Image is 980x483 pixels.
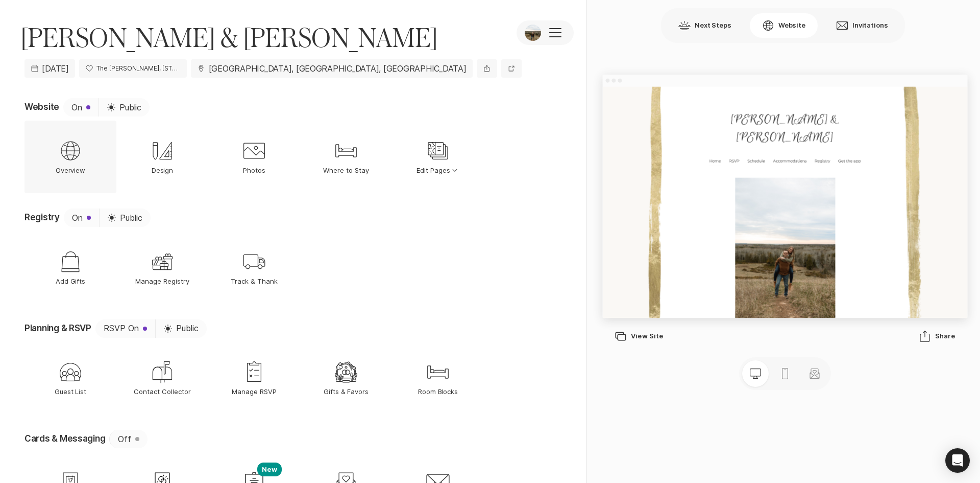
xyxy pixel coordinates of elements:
[58,360,83,384] div: Guest List
[426,139,450,163] div: Edit Pages
[191,59,472,78] a: [GEOGRAPHIC_DATA], [GEOGRAPHIC_DATA], [GEOGRAPHIC_DATA]
[778,367,791,380] svg: Preview mobile
[55,387,87,396] p: Guest List
[242,360,266,384] div: Manage RSVP
[255,141,276,159] a: RSVP
[56,277,86,286] p: Add Gifts
[63,98,99,117] button: On
[208,231,300,304] a: Track & Thank
[116,121,208,193] a: Design
[116,342,208,415] a: Contact Collector
[750,13,818,38] button: Website
[99,98,150,117] a: Public
[300,121,392,193] a: Where to Stay
[64,209,99,227] button: On
[150,139,175,163] div: Design
[324,387,369,396] p: Gifts & Favors
[96,65,181,72] p: The Valerie, 1281 Blue Ribbon Dr suite 200, Oconomowoc, WI 53066, USA
[418,387,458,396] p: Room Blocks
[392,342,484,415] a: Room Blocks
[42,62,68,75] span: [DATE]
[155,319,207,338] button: Public
[208,342,300,415] a: Manage RSVP
[24,101,59,113] p: Website
[58,139,83,163] div: Overview
[119,101,141,113] span: Public
[426,360,450,384] div: Room Blocks
[808,367,820,380] svg: Preview matching stationery
[215,141,238,159] a: Home
[666,13,744,38] button: Next Steps
[300,342,392,415] a: Gifts & Favors
[176,324,199,333] span: Public
[392,121,484,193] button: Edit Pages
[116,231,208,304] a: Manage Registry
[24,212,60,224] p: Registry
[150,360,175,384] div: Contact Collector
[416,166,459,175] p: Edit Pages
[56,166,86,175] p: Overview
[945,448,970,473] div: Open Intercom Messenger
[24,323,91,335] p: Planning & RSVP
[232,387,277,396] p: Manage RSVP
[334,360,358,384] div: Gifts & Favors
[257,463,282,476] p: New
[24,231,116,304] a: Add Gifts
[323,166,369,175] p: Where to Stay
[99,209,151,227] button: Public
[24,121,116,193] a: Overview
[58,249,83,274] div: Add Gifts
[109,430,148,448] button: Off
[150,249,175,274] div: Manage Registry
[95,319,155,338] button: RSVP On
[242,139,266,163] div: Photos
[918,330,955,342] div: Share
[231,277,278,286] p: Track & Thank
[134,387,190,396] p: Contact Collector
[475,141,520,159] a: Get the app
[242,249,266,274] div: Track & Thank
[615,330,663,342] div: View Site
[20,20,438,55] span: [PERSON_NAME] & [PERSON_NAME]
[344,141,411,159] a: Accommodations
[208,121,300,193] a: Photos
[824,13,900,38] button: Invitations
[525,25,541,41] img: Event Photo
[120,213,142,222] span: Public
[24,59,75,78] a: [DATE]
[292,141,327,159] a: Schedule
[477,59,497,78] button: Share event information
[749,367,761,380] svg: Preview desktop
[135,277,189,286] p: Manage Registry
[24,433,105,445] p: Cards & Messaging
[501,59,522,78] a: Preview website
[243,166,265,175] p: Photos
[334,139,358,163] div: Where to Stay
[24,342,116,415] a: Guest List
[152,166,174,175] p: Design
[79,59,187,78] a: The [PERSON_NAME], [STREET_ADDRESS]
[427,141,458,159] a: Registry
